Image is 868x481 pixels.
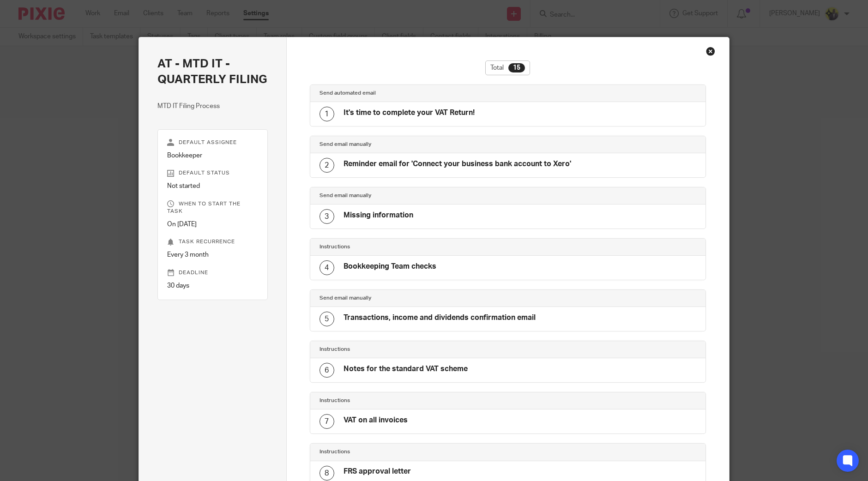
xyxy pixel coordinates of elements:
[319,414,334,429] div: 7
[344,262,436,271] h4: Bookkeeping Team checks
[344,159,571,169] h4: Reminder email for 'Connect your business bank account to Xero'
[167,250,258,259] p: Every 3 month
[344,108,475,118] h4: It's time to complete your VAT Return!
[508,63,525,72] div: 15
[167,181,258,191] p: Not started
[319,107,334,121] div: 1
[319,466,334,481] div: 8
[319,209,334,224] div: 3
[706,47,715,56] div: Close this dialog window
[167,151,258,160] p: Bookkeeper
[319,243,508,251] h4: Instructions
[319,363,334,378] div: 6
[344,313,536,323] h4: Transactions, income and dividends confirmation email
[319,158,334,173] div: 2
[344,364,468,374] h4: Notes for the standard VAT scheme
[167,139,258,146] p: Default assignee
[167,238,258,246] p: Task recurrence
[485,60,530,75] div: Total
[319,448,508,456] h4: Instructions
[167,200,258,215] p: When to start the task
[344,210,413,220] h4: Missing information
[319,346,508,353] h4: Instructions
[167,269,258,277] p: Deadline
[344,415,408,425] h4: VAT on all invoices
[319,312,334,326] div: 5
[167,281,258,290] p: 30 days
[319,295,508,302] h4: Send email manually
[344,467,411,476] h4: FRS approval letter
[319,141,508,148] h4: Send email manually
[319,192,508,199] h4: Send email manually
[319,260,334,275] div: 4
[157,56,268,88] h2: AT - MTD IT - QUARTERLY FILING
[319,90,508,97] h4: Send automated email
[167,220,258,229] p: On [DATE]
[319,397,508,404] h4: Instructions
[157,102,268,111] p: MTD IT Filing Process
[167,169,258,177] p: Default status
